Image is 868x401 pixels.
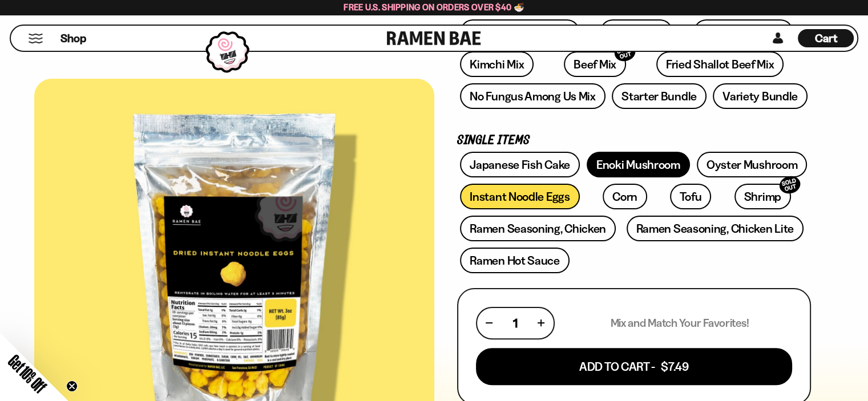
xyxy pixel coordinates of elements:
span: Shop [60,31,86,46]
a: Starter Bundle [612,83,706,109]
a: Shop [60,29,86,47]
a: Oyster Mushroom [697,152,808,177]
button: Close teaser [66,380,78,392]
a: Cart [798,26,854,51]
div: SOLD OUT [777,174,802,196]
a: Enoki Mushroom [587,152,690,177]
a: Ramen Seasoning, Chicken [460,216,616,241]
a: Ramen Hot Sauce [460,248,570,273]
a: Japanese Fish Cake [460,152,580,177]
a: Variety Bundle [713,83,808,109]
a: Beef MixSOLD OUT [564,51,626,77]
p: Mix and Match Your Favorites! [610,316,749,330]
button: Add To Cart - $7.49 [476,348,792,385]
span: Free U.S. Shipping on Orders over $40 🍜 [344,2,524,13]
button: Mobile Menu Trigger [28,34,43,43]
span: Get 10% Off [5,351,50,396]
a: Fried Shallot Beef Mix [656,51,784,77]
a: Kimchi Mix [460,51,534,77]
span: Cart [815,31,837,45]
a: Corn [603,184,647,209]
p: Single Items [457,135,811,146]
span: 1 [513,316,518,330]
a: Ramen Seasoning, Chicken Lite [627,216,804,241]
a: ShrimpSOLD OUT [734,184,791,209]
a: Tofu [670,184,711,209]
a: No Fungus Among Us Mix [460,83,605,109]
